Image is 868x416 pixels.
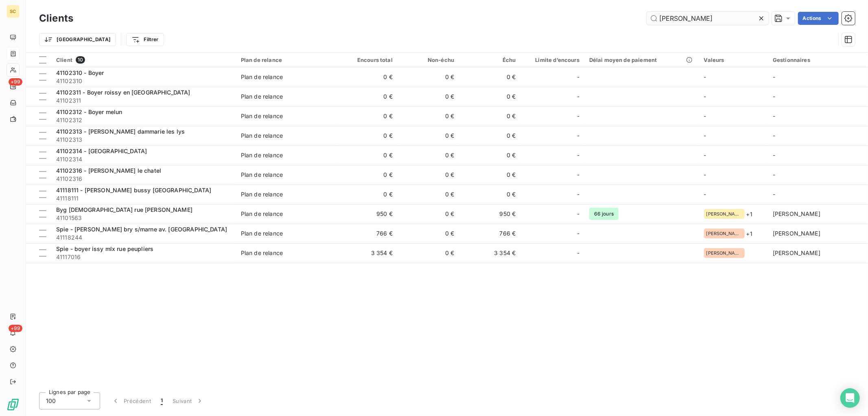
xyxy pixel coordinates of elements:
td: 0 € [398,243,459,263]
td: 0 € [336,145,398,165]
td: 766 € [459,224,520,243]
div: Open Intercom Messenger [840,388,860,408]
td: 0 € [459,87,520,106]
span: - [704,171,706,178]
td: 0 € [398,145,459,165]
span: 41118244 [56,233,231,242]
span: 41102314 - [GEOGRAPHIC_DATA] [56,147,147,154]
span: 1 [161,397,163,405]
span: - [577,112,579,120]
span: 10 [76,56,85,64]
span: + 1 [746,229,752,238]
span: - [773,152,775,158]
span: 41102314 [56,155,231,163]
div: Non-échu [402,57,454,63]
td: 3 354 € [336,243,398,263]
div: Gestionnaires [773,57,863,63]
span: - [577,171,579,179]
td: 766 € [336,224,398,243]
td: 3 354 € [459,243,520,263]
span: 41102313 - [PERSON_NAME] dammarie les lys [56,128,185,135]
div: SC [7,5,20,18]
span: 41101563 [56,214,231,222]
span: - [577,92,579,101]
span: +99 [9,325,22,332]
div: Plan de relance [241,112,283,120]
td: 0 € [336,67,398,87]
div: Plan de relance [241,92,283,101]
span: - [773,171,775,178]
div: Plan de relance [241,229,283,238]
span: - [577,210,579,218]
div: Plan de relance [241,151,283,159]
span: - [704,73,706,80]
span: - [577,249,579,257]
td: 0 € [459,106,520,126]
td: 0 € [398,126,459,145]
span: - [577,132,579,140]
td: 0 € [398,106,459,126]
div: Échu [464,57,516,63]
span: - [704,132,706,139]
div: Plan de relance [241,210,283,218]
td: 0 € [398,165,459,185]
span: Byg [DEMOGRAPHIC_DATA] rue [PERSON_NAME] [56,206,192,213]
span: + 1 [746,210,752,218]
td: 0 € [459,185,520,204]
button: Précédent [107,392,156,409]
td: 950 € [336,204,398,224]
span: - [577,151,579,159]
span: - [773,191,775,198]
span: +99 [9,78,22,86]
td: 0 € [398,224,459,243]
span: - [773,93,775,100]
span: 41117016 [56,253,231,261]
span: - [773,73,775,80]
td: 0 € [459,165,520,185]
td: 0 € [459,126,520,145]
td: 950 € [459,204,520,224]
span: 41118111 [56,194,231,202]
span: [PERSON_NAME] [773,210,820,217]
td: 0 € [398,87,459,106]
span: - [577,229,579,238]
span: Client [56,57,72,63]
td: 0 € [336,126,398,145]
span: Spie - [PERSON_NAME] bry s/marne av. [GEOGRAPHIC_DATA] [56,226,227,233]
span: 41102313 [56,136,231,144]
span: 41102311 - Boyer roissy en [GEOGRAPHIC_DATA] [56,89,190,96]
div: Plan de relance [241,249,283,257]
td: 0 € [459,67,520,87]
div: Encours total [341,57,393,63]
span: 41102311 [56,97,231,105]
span: - [704,93,706,100]
span: - [773,112,775,119]
span: - [577,73,579,81]
span: 41102316 [56,175,231,183]
span: - [773,132,775,139]
button: Filtrer [126,33,164,46]
td: 0 € [336,185,398,204]
span: - [704,191,706,198]
button: Actions [798,12,839,25]
span: 100 [46,397,56,405]
td: 0 € [398,185,459,204]
div: Valeurs [704,57,763,63]
button: Suivant [168,392,209,409]
span: 66 jours [589,208,619,220]
span: - [577,190,579,198]
div: Limite d’encours [525,57,579,63]
span: [PERSON_NAME] [706,211,742,216]
input: Rechercher [647,12,769,25]
span: 41118111 - [PERSON_NAME] bussy [GEOGRAPHIC_DATA] [56,187,211,194]
span: [PERSON_NAME] [773,230,820,237]
button: 1 [156,392,168,409]
button: [GEOGRAPHIC_DATA] [39,33,116,46]
td: 0 € [398,67,459,87]
span: [PERSON_NAME] [706,231,742,236]
span: 41102312 - Boyer melun [56,108,122,115]
div: Délai moyen de paiement [589,57,694,63]
td: 0 € [459,145,520,165]
span: - [704,152,706,158]
td: 0 € [398,204,459,224]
